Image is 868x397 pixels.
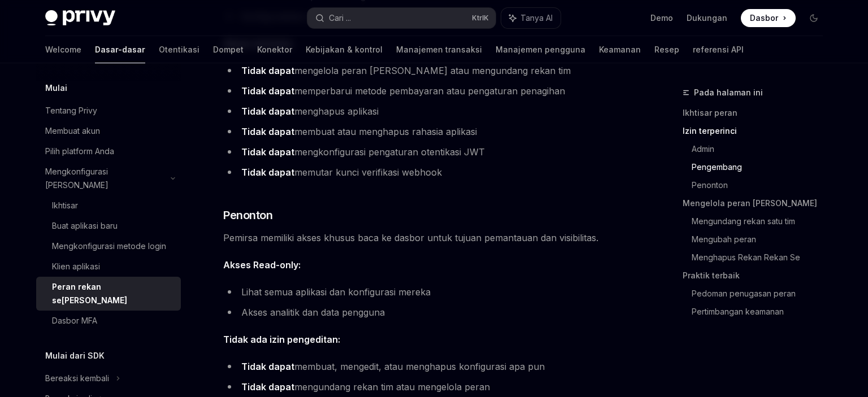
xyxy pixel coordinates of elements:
[36,277,181,311] a: Peran rekan se[PERSON_NAME]
[223,207,272,223] span: Penonton
[223,144,631,160] li: mengkonfigurasi pengaturan otentikasi JWT
[52,260,100,273] div: Klien aplikasi
[496,36,585,63] a: Manajemen pengguna
[52,239,166,253] div: Mengkonfigurasi metode login
[36,141,181,162] a: Pilih platform Anda
[692,303,832,321] a: Pertimbangan keamanan
[52,219,118,233] div: Buat aplikasi baru
[241,146,294,158] strong: Tidak dapat
[692,285,832,303] a: Pedoman penugasan peran
[692,176,832,194] a: Penonton
[223,284,631,300] li: Lihat semua aplikasi dan konfigurasi mereka
[52,280,174,307] div: Peran rekan se[PERSON_NAME]
[36,311,181,331] a: Dasbor MFA
[223,304,631,320] li: Akses analitik dan data pengguna
[683,104,832,122] a: Ikhtisar peran
[45,145,114,158] div: Pilih platform Anda
[683,267,832,285] a: Praktik terbaik
[223,124,631,139] li: membuat atau menghapus rahasia aplikasi
[472,14,489,23] span: Ktrl K
[223,259,301,271] strong: Akses Read-only:
[213,36,244,63] a: Dompet
[520,12,553,24] span: Tanya AI
[159,36,199,63] a: Otentikasi
[52,314,97,328] div: Dasbor MFA
[599,36,641,63] a: Keamanan
[223,164,631,180] li: memutar kunci verifikasi webhook
[750,12,778,24] span: Dasbor
[693,36,744,63] a: referensi API
[223,334,340,345] strong: Tidak ada izin pengeditan:
[52,199,78,212] div: Ikhtisar
[692,140,832,158] a: Admin
[683,122,832,140] a: Izin terperinci
[241,167,294,178] strong: Tidak dapat
[223,379,631,395] li: mengundang rekan tim atau mengelola peran
[306,36,383,63] a: Kebijakan & kontrol
[241,85,294,97] strong: Tidak dapat
[36,236,181,256] a: Mengkonfigurasi metode login
[241,361,294,372] strong: Tidak dapat
[45,165,164,192] div: Mengkonfigurasi [PERSON_NAME]
[654,36,679,63] a: Resep
[223,63,631,78] li: mengelola peran [PERSON_NAME] atau mengundang rekan tim
[307,8,496,28] button: Cari ...KtrlK
[692,248,832,267] a: Menghapus Rekan Rekan Se
[257,36,292,63] a: Konektor
[36,256,181,277] a: Klien aplikasi
[329,11,351,25] div: Cari ...
[650,12,673,24] a: Demo
[45,349,105,363] h5: Mulai dari SDK
[741,9,796,27] a: Dasbor
[805,9,823,27] button: Mode Gelap Belok
[45,372,109,385] div: Bereaksi kembali
[223,230,631,246] span: Pemirsa memiliki akses khusus baca ke dasbor untuk tujuan pemantauan dan visibilitas.
[396,36,482,63] a: Manajemen transaksi
[241,65,294,76] strong: Tidak dapat
[95,36,145,63] a: Dasar-dasar
[223,83,631,99] li: memperbarui metode pembayaran atau pengaturan penagihan
[223,359,631,374] li: membuat, mengedit, atau menghapus konfigurasi apa pun
[223,103,631,119] li: menghapus aplikasi
[501,8,561,28] button: Tanya AI
[45,124,100,138] div: Membuat akun
[36,195,181,216] a: Ikhtisar
[241,126,294,137] strong: Tidak dapat
[692,230,832,248] a: Mengubah peran
[692,158,832,176] a: Pengembang
[683,194,832,212] a: Mengelola peran [PERSON_NAME]
[694,86,763,99] span: Pada halaman ini
[36,121,181,141] a: Membuat akun
[241,106,294,117] strong: Tidak dapat
[687,12,727,24] a: Dukungan
[241,381,294,392] strong: Tidak dapat
[36,101,181,121] a: Tentang Privy
[45,36,81,63] a: Welcome
[45,81,67,95] h5: Mulai
[45,104,97,117] div: Tentang Privy
[36,216,181,236] a: Buat aplikasi baru
[692,212,832,230] a: Mengundang rekan satu tim
[45,10,115,26] img: logo gelap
